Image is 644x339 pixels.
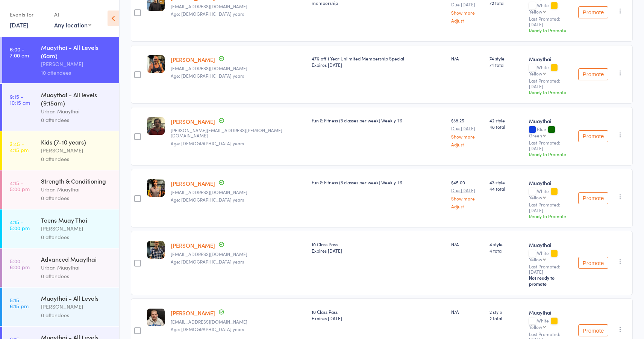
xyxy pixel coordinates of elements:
[10,93,30,105] time: 9:15 - 10:15 am
[10,180,30,192] time: 4:15 - 5:00 pm
[171,258,244,265] span: Age: [DEMOGRAPHIC_DATA] years
[578,257,608,269] button: Promote
[529,257,542,262] div: Yellow
[451,126,483,131] small: Due [DATE]
[171,196,244,203] span: Age: [DEMOGRAPHIC_DATA] years
[2,84,119,131] a: 9:15 -10:15 amMuaythai - All levels (9:15am)Urban Muaythai0 attendees
[2,131,119,170] a: 3:45 -4:15 pmKids (7-10 years)[PERSON_NAME]0 attendees
[529,202,572,213] small: Last Promoted: [DATE]
[10,219,30,231] time: 4:15 - 5:00 pm
[451,134,483,139] a: Show more
[451,188,483,193] small: Due [DATE]
[489,55,523,62] span: 74 style
[10,46,29,58] time: 6:00 - 7:00 am
[312,179,445,185] div: Fun & Fitness (3 classes per week) Weekly T6
[312,315,445,321] div: Expires [DATE]
[312,309,445,321] div: 10 Class Pass
[171,252,306,257] small: Brendo873@hotmail.com
[10,258,30,270] time: 5:00 - 6:00 pm
[10,21,28,29] a: [DATE]
[578,130,608,142] button: Promote
[451,204,483,209] a: Adjust
[41,185,113,194] div: Urban Muaythai
[41,216,113,224] div: Teens Muay Thai
[312,55,445,68] div: 47% off 1 Year Unlimited Membership Special
[41,146,113,155] div: [PERSON_NAME]
[578,324,608,336] button: Promote
[41,43,113,60] div: Muaythai - All Levels (6am)
[2,170,119,209] a: 4:15 -5:00 pmStrength & ConditioningUrban Muaythai0 attendees
[171,56,215,63] a: [PERSON_NAME]
[578,6,608,18] button: Promote
[171,190,306,195] small: mj.redenbach@gmail.com
[10,141,29,153] time: 3:45 - 4:15 pm
[529,179,572,187] div: Muaythai
[529,140,572,151] small: Last Promoted: [DATE]
[529,188,572,200] div: White
[41,272,113,280] div: 0 attendees
[529,309,572,316] div: Muaythai
[10,8,47,21] div: Events for
[171,11,244,17] span: Age: [DEMOGRAPHIC_DATA] years
[489,241,523,247] span: 4 style
[529,16,572,27] small: Last Promoted: [DATE]
[451,18,483,23] a: Adjust
[41,311,113,319] div: 0 attendees
[529,241,572,249] div: Muaythai
[171,326,244,332] span: Age: [DEMOGRAPHIC_DATA] years
[171,66,306,71] small: fcottonaro@bigpond.com.au
[529,127,572,138] div: Blue
[529,55,572,63] div: Muaythai
[489,247,523,254] span: 4 total
[451,142,483,147] a: Adjust
[529,65,572,76] div: White
[529,250,572,262] div: White
[171,179,215,187] a: [PERSON_NAME]
[54,8,91,21] div: At
[529,133,542,138] div: Green
[451,241,483,247] div: N/A
[489,124,523,130] span: 48 total
[41,107,113,116] div: Urban Muaythai
[489,315,523,321] span: 2 total
[451,10,483,15] a: Show more
[529,78,572,89] small: Last Promoted: [DATE]
[147,309,165,326] img: image1755114600.png
[529,195,542,200] div: Yellow
[529,264,572,275] small: Last Promoted: [DATE]
[489,117,523,124] span: 42 style
[529,324,542,329] div: Yellow
[41,177,113,185] div: Strength & Conditioning
[171,118,215,125] a: [PERSON_NAME]
[2,249,119,287] a: 5:00 -6:00 pmAdvanced MuaythaiUrban Muaythai0 attendees
[147,241,165,259] img: image1753772497.png
[529,27,572,33] div: Ready to Promote
[171,140,244,146] span: Age: [DEMOGRAPHIC_DATA] years
[2,288,119,326] a: 5:15 -6:15 pmMuaythai - All Levels[PERSON_NAME]0 attendees
[41,155,113,163] div: 0 attendees
[171,319,306,324] small: Harlannorris1998@gmail.com
[41,263,113,272] div: Urban Muaythai
[171,309,215,317] a: [PERSON_NAME]
[578,68,608,80] button: Promote
[312,117,445,124] div: Fun & Fitness (3 classes per week) Weekly T6
[171,241,215,249] a: [PERSON_NAME]
[489,309,523,315] span: 2 style
[171,72,244,79] span: Age: [DEMOGRAPHIC_DATA] years
[147,179,165,197] img: image1746519165.png
[54,21,91,29] div: Any location
[171,4,306,9] small: tomxmartin23@gmail.com
[529,275,572,287] div: Not ready to promote
[529,318,572,329] div: White
[489,62,523,68] span: 74 total
[529,213,572,219] div: Ready to Promote
[41,294,113,302] div: Muaythai - All Levels
[529,9,542,14] div: Yellow
[451,179,483,209] div: $45.00
[147,117,165,135] img: image1534235608.png
[147,55,165,73] img: image1733214134.png
[41,138,113,146] div: Kids (7-10 years)
[451,117,483,147] div: $38.25
[41,233,113,241] div: 0 attendees
[451,55,483,62] div: N/A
